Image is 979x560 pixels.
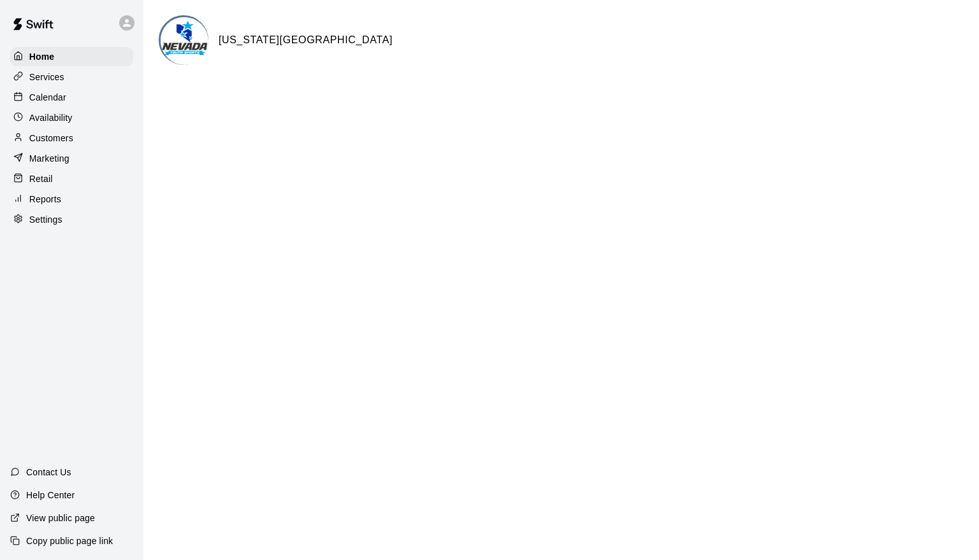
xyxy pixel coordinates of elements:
[161,17,208,65] img: Nevada Youth Sports Center logo
[26,466,71,479] p: Contact Us
[29,132,73,144] p: Customers
[29,111,73,124] p: Availability
[26,489,75,501] p: Help Center
[26,512,95,524] p: View public page
[10,190,133,209] a: Reports
[10,88,133,107] a: Calendar
[29,71,64,83] p: Services
[10,169,133,188] a: Retail
[29,152,69,165] p: Marketing
[10,108,133,127] a: Availability
[10,129,133,148] a: Customers
[29,172,53,185] p: Retail
[10,47,133,66] a: Home
[10,210,133,229] a: Settings
[29,193,61,206] p: Reports
[10,67,133,87] a: Services
[26,535,113,547] p: Copy public page link
[29,91,66,104] p: Calendar
[219,32,393,48] h6: [US_STATE][GEOGRAPHIC_DATA]
[10,149,133,168] a: Marketing
[29,50,55,63] p: Home
[29,213,62,226] p: Settings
